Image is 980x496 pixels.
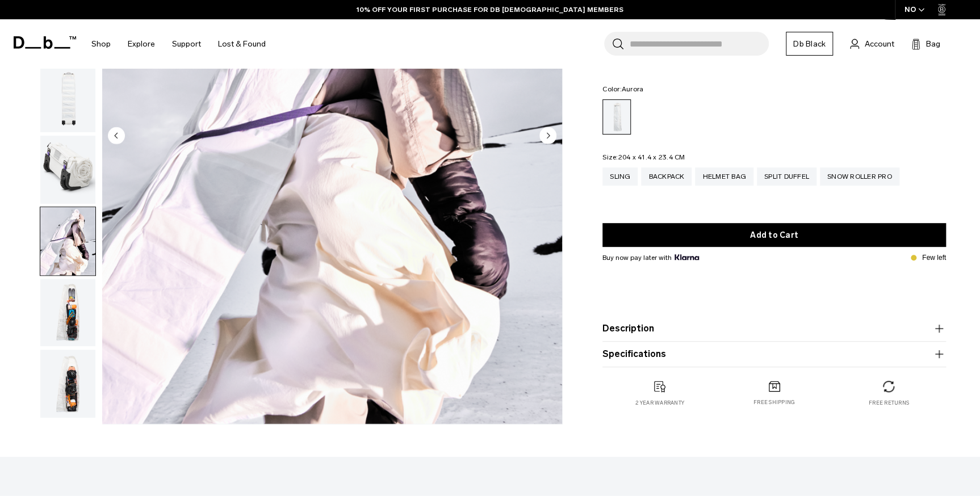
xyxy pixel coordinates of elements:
a: Sling [602,167,638,186]
button: Weigh_Lighter_Snow_Roller_Pro_127L_6.png [40,278,96,347]
span: Buy now pay later with [602,253,699,263]
nav: Main Navigation [83,19,274,69]
button: Weigh_Lighter_Snow_Roller_Pro_127L_5.png [40,349,96,418]
a: Backpack [641,167,692,186]
legend: Color: [602,86,643,93]
a: Helmet Bag [695,167,753,186]
button: Next slide [539,127,556,146]
button: Add to Cart [602,223,946,247]
img: Weigh_Lighter_Snow_Roller_Pro_127L_5.png [40,350,95,418]
span: 204 x 41.4 x 23.4 CM [618,153,685,161]
a: Explore [128,24,155,64]
legend: Size: [602,154,685,161]
span: Aurora [622,85,644,93]
a: Split Duffel [757,167,816,186]
a: Lost & Found [218,24,266,64]
img: Weigh_Lighter_Snow_Roller_Pro_127L_6.png [40,279,95,347]
button: Description [602,322,946,335]
a: Account [850,37,894,51]
p: Free shipping [753,399,795,407]
img: Weigh Lighter Snow Roller Pro 127L Aurora [40,207,95,275]
button: Weigh_Lighter_Snow_Roller_Pro_127L_4.png [40,135,96,204]
a: Support [172,24,201,64]
a: Db Black [786,32,833,56]
a: Snow Roller Pro [820,167,899,186]
button: Weigh Lighter Snow Roller Pro 127L Aurora [40,207,96,276]
button: Bag [911,37,940,51]
img: Weigh_Lighter_Snow_Roller_Pro_127L_3.png [40,64,95,132]
span: Bag [926,38,940,50]
button: Specifications [602,347,946,361]
a: Aurora [602,99,631,134]
p: Few left [922,253,946,263]
a: 10% OFF YOUR FIRST PURCHASE FOR DB [DEMOGRAPHIC_DATA] MEMBERS [357,5,623,15]
button: Previous slide [108,127,125,146]
p: 2 year warranty [635,399,684,407]
span: Account [865,38,894,50]
img: {"height" => 20, "alt" => "Klarna"} [675,254,699,260]
p: Free returns [869,399,909,407]
img: Weigh_Lighter_Snow_Roller_Pro_127L_4.png [40,136,95,204]
a: Shop [91,24,111,64]
button: Weigh_Lighter_Snow_Roller_Pro_127L_3.png [40,64,96,133]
